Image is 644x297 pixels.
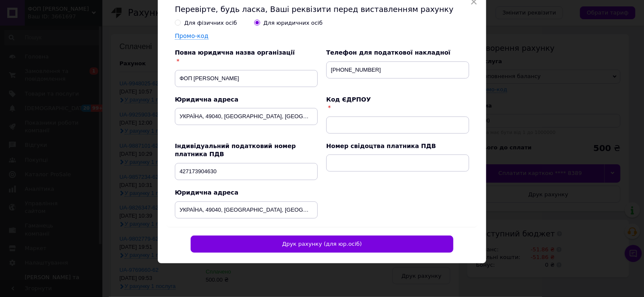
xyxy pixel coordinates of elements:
[175,189,238,196] label: Юридична адреса
[175,49,295,56] label: Повна юридична назва організації
[175,32,209,39] label: Промо-код
[184,19,237,27] div: Для фізичних осіб
[175,4,469,15] h2: Перевірте, будь ласка, Ваші реквізити перед виставленням рахунку
[191,236,453,253] button: Друк рахунку (для юр.осіб)
[175,143,296,158] label: Індивідуальний податковий номер платника ПДВ
[326,143,436,149] label: Номер свідоцтва платника ПДВ
[264,19,323,27] div: Для юридичних осіб
[326,49,450,56] label: Телефон для податкової накладної
[282,241,362,247] span: Друк рахунку (для юр.осіб)
[175,96,238,103] label: Юридична адреса
[326,96,371,103] label: Код ЄДРПОУ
